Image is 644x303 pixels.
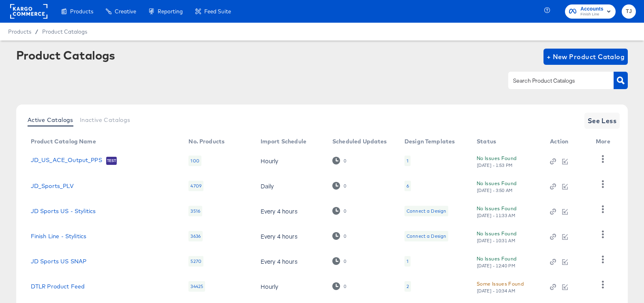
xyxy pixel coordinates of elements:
[543,135,589,148] th: Action
[543,49,628,65] button: + New Product Catalog
[584,113,620,129] button: See Less
[188,231,203,241] div: 3636
[332,257,347,265] div: 0
[188,281,205,292] div: 34425
[31,138,96,145] div: Product Catalog Name
[332,207,347,215] div: 0
[31,28,42,35] span: /
[106,158,117,164] span: Test
[332,157,347,164] div: 0
[31,183,74,189] a: JD_Sports_PLV
[404,181,411,191] div: 6
[261,138,306,145] div: Import Schedule
[70,8,93,15] span: Products
[547,51,625,62] span: + New Product Catalog
[188,156,201,166] div: 100
[332,182,347,190] div: 0
[115,8,136,15] span: Creative
[407,283,409,290] div: 2
[477,288,516,294] div: [DATE] - 10:34 AM
[42,28,87,35] a: Product Catalogs
[343,233,347,239] div: 0
[332,138,387,145] div: Scheduled Updates
[254,249,326,274] td: Every 4 hours
[407,158,409,164] div: 1
[188,256,203,267] div: 5270
[332,232,347,240] div: 0
[204,8,231,15] span: Feed Suite
[589,135,620,148] th: More
[254,198,326,224] td: Every 4 hours
[16,49,115,62] div: Product Catalogs
[254,274,326,299] td: Hourly
[477,280,524,294] button: Some Issues Found[DATE] - 10:34 AM
[404,231,448,241] div: Connect a Design
[343,258,347,264] div: 0
[404,256,411,267] div: 1
[31,258,87,265] a: JD Sports US SNAP
[343,284,347,289] div: 0
[158,8,183,15] span: Reporting
[31,208,96,214] a: JD Sports US - Stylitics
[477,280,524,288] div: Some Issues Found
[343,208,347,214] div: 0
[511,76,598,85] input: Search Product Catalogs
[31,283,85,290] a: DTLR Product Feed
[625,7,633,16] span: TJ
[254,173,326,198] td: Daily
[580,5,603,13] span: Accounts
[470,135,543,148] th: Status
[254,224,326,249] td: Every 4 hours
[80,117,131,123] span: Inactive Catalogs
[188,181,203,191] div: 4709
[343,183,347,189] div: 0
[407,183,409,189] div: 6
[565,4,616,19] button: AccountsFinish Line
[332,282,347,290] div: 0
[343,158,347,164] div: 0
[404,138,455,145] div: Design Templates
[407,233,446,239] div: Connect a Design
[31,233,86,239] a: Finish Line - Stylitics
[404,281,411,292] div: 2
[580,11,603,18] span: Finish Line
[188,206,202,216] div: 3516
[254,148,326,173] td: Hourly
[588,115,617,126] span: See Less
[407,258,409,265] div: 1
[8,28,31,35] span: Products
[404,156,411,166] div: 1
[28,117,73,123] span: Active Catalogs
[31,157,102,165] a: JD_US_ACE_Output_PPS
[407,208,446,214] div: Connect a Design
[622,4,636,19] button: TJ
[188,138,225,145] div: No. Products
[404,206,448,216] div: Connect a Design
